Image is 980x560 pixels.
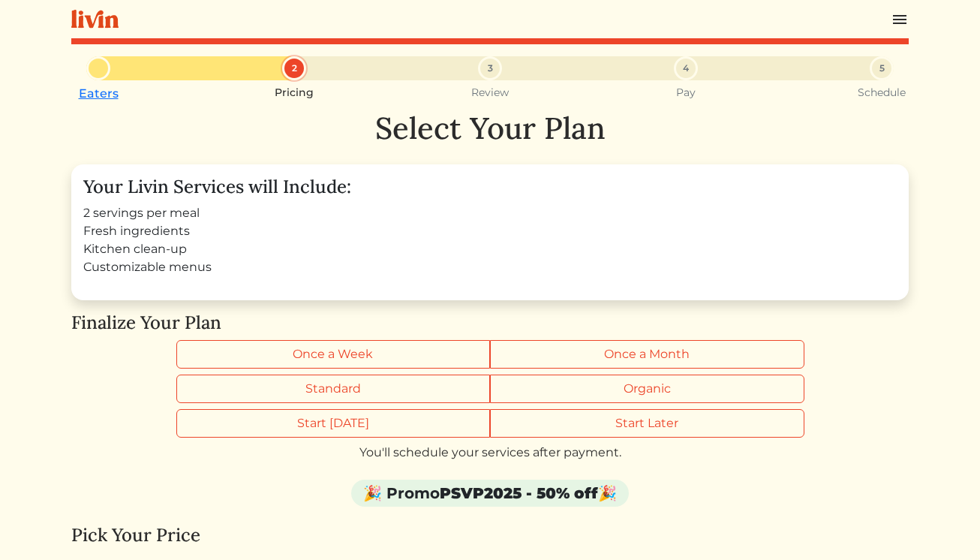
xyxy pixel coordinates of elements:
[71,525,909,546] h4: Pick Your Price
[83,222,897,240] li: Fresh ingredients
[676,86,696,99] small: Pay
[83,258,897,276] li: Customizable menus
[891,11,909,29] img: menu_hamburger-cb6d353cf0ecd9f46ceae1c99ecbeb4a00e71ca567a856bd81f57e9d8c17bb26.svg
[292,62,297,75] span: 2
[490,340,804,369] label: Once a Month
[71,110,909,146] h1: Select Your Plan
[490,409,804,438] label: Start Later
[683,62,689,75] span: 4
[176,409,804,438] div: Start timing
[275,86,314,99] small: Pricing
[471,86,509,99] small: Review
[83,240,897,258] li: Kitchen clean-up
[71,312,909,334] h4: Finalize Your Plan
[71,10,119,29] img: livin-logo-a0d97d1a881af30f6274990eb6222085a2533c92bbd1e4f22c21b4f0d0e3210c.svg
[176,375,804,403] div: Grocery type
[488,62,493,75] span: 3
[176,409,491,438] label: Start [DATE]
[490,375,804,403] label: Organic
[176,375,491,403] label: Standard
[79,86,119,101] a: Eaters
[176,340,491,369] label: Once a Week
[858,86,906,99] small: Schedule
[440,484,598,502] strong: PSVP2025 - 50% off
[879,62,885,75] span: 5
[176,340,804,369] div: Billing frequency
[83,204,897,222] li: 2 servings per meal
[83,176,897,198] h4: Your Livin Services will Include:
[351,480,629,507] div: 🎉 Promo 🎉
[71,444,909,462] div: You'll schedule your services after payment.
